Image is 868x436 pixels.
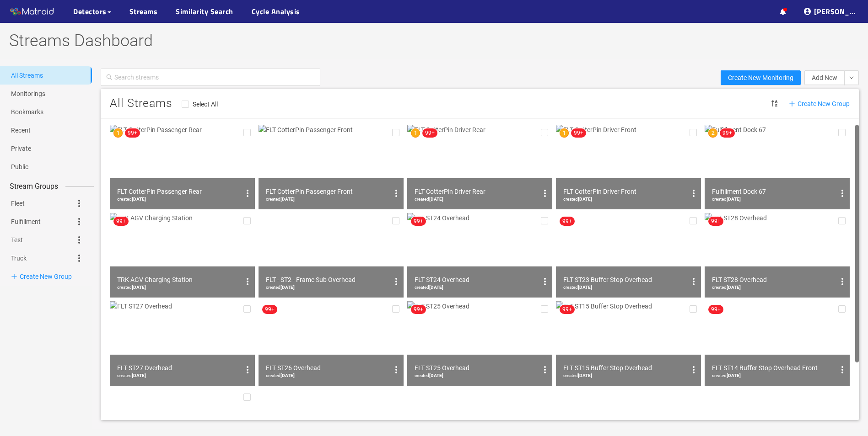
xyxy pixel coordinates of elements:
div: FLT ST14 Buffer Stop Overhead Front [712,362,835,373]
b: [DATE] [429,285,443,290]
button: options [389,362,404,377]
button: options [686,362,701,377]
span: created [117,373,146,378]
div: FLT CotterPin Driver Rear [415,186,538,197]
img: Matroid logo [9,5,55,19]
img: FLT ST26 Overhead [259,301,404,386]
b: [DATE] [429,197,443,202]
img: FLT ST28 Overhead [705,213,850,298]
span: 99+ [414,306,423,313]
span: created [563,373,592,378]
span: 99+ [711,218,721,224]
b: [DATE] [727,197,741,202]
span: search [106,74,113,80]
span: plus [789,101,795,107]
img: FLT ST14 Buffer Stop Overhead Front [705,301,850,386]
span: created [712,285,741,290]
a: Recent [11,127,31,134]
span: created [712,197,741,202]
span: 99+ [414,218,423,224]
div: FLT ST15 Buffer Stop Overhead [563,362,686,373]
span: 99+ [265,306,275,313]
div: TRK AGV Charging Station [117,274,240,285]
div: FLT ST24 Overhead [415,274,538,285]
span: created [712,373,741,378]
span: 99+ [116,218,126,224]
button: options [240,362,255,377]
a: Test [11,231,23,249]
button: options [835,274,850,289]
img: Fulfillment Dock 67 [705,125,850,209]
button: Add New [804,70,845,85]
button: options [538,274,552,289]
span: 99+ [128,130,137,136]
span: 99+ [562,218,572,224]
span: Select All [189,101,221,108]
div: FLT ST26 Overhead [266,362,389,373]
b: [DATE] [727,285,741,290]
div: FLT ST28 Overhead [712,274,835,285]
b: [DATE] [429,373,443,378]
b: [DATE] [578,373,592,378]
span: plus [11,273,17,280]
a: Cycle Analysis [252,6,300,17]
span: created [415,285,443,290]
b: [DATE] [280,197,295,202]
span: created [117,285,146,290]
b: [DATE] [280,373,295,378]
b: [DATE] [578,285,592,290]
img: FLT - ST2 - Frame Sub Overhead [259,213,404,298]
span: created [563,285,592,290]
span: created [415,197,443,202]
button: options [389,186,404,201]
input: Search streams [114,71,315,84]
button: options [835,362,850,377]
div: FLT CotterPin Driver Front [563,186,686,197]
span: created [266,197,295,202]
div: FLT CotterPin Passenger Front [266,186,389,197]
span: created [266,373,295,378]
div: FLT CotterPin Passenger Rear [117,186,240,197]
span: Create New Group [789,99,850,109]
img: FLT ST15 Buffer Stop Overhead [556,301,701,386]
span: created [117,197,146,202]
img: FLT ST25 Overhead [407,301,552,386]
button: options [835,186,850,201]
img: FLT ST24 Overhead [407,213,552,298]
button: options [538,186,552,201]
a: Similarity Search [176,6,233,17]
span: created [266,285,295,290]
button: options [686,186,701,201]
img: FLT CotterPin Driver Front [556,125,701,209]
span: 99+ [574,130,583,136]
img: FLT ST27 Overhead [110,301,255,386]
b: [DATE] [578,197,592,202]
a: Truck [11,249,27,267]
span: created [415,373,443,378]
b: [DATE] [280,285,295,290]
span: 99+ [722,130,732,136]
span: down [849,75,854,81]
a: Bookmarks [11,108,43,116]
div: Fulfillment Dock 67 [712,186,835,197]
a: Public [11,163,28,170]
img: FLT ST23 Buffer Stop Overhead [556,213,701,298]
a: Streams [129,6,158,17]
img: FLT CotterPin Passenger Front [259,125,404,209]
div: FLT ST23 Buffer Stop Overhead [563,274,686,285]
span: Add New [812,73,837,83]
div: FLT - ST2 - Frame Sub Overhead [266,274,389,285]
b: [DATE] [132,373,146,378]
span: created [563,197,592,202]
button: options [389,274,404,289]
span: Create New Monitoring [728,73,793,83]
a: Fleet [11,194,25,213]
button: options [538,362,552,377]
span: Detectors [73,6,107,17]
button: Create New Monitoring [721,70,801,85]
img: FLT CotterPin Passenger Rear [110,125,255,209]
span: 99+ [711,306,721,313]
span: 99+ [425,130,435,136]
div: FLT ST27 Overhead [117,362,240,373]
b: [DATE] [132,285,146,290]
